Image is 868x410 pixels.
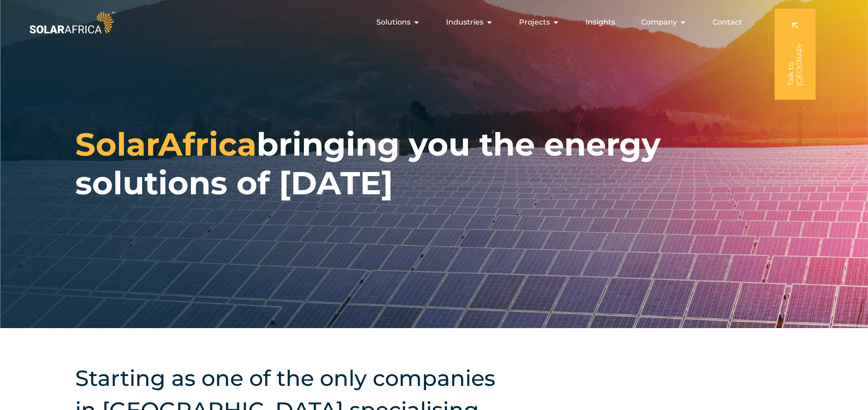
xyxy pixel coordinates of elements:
span: SolarAfrica [75,125,257,164]
span: Industries [446,17,483,28]
a: Contact [713,17,742,28]
span: Solutions [376,17,411,28]
span: Company [641,17,677,28]
a: Insights [586,17,615,28]
h1: bringing you the energy solutions of [DATE] [75,125,793,202]
div: Menu Toggle [117,13,750,31]
span: Projects [519,17,550,28]
nav: Menu [117,13,750,31]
